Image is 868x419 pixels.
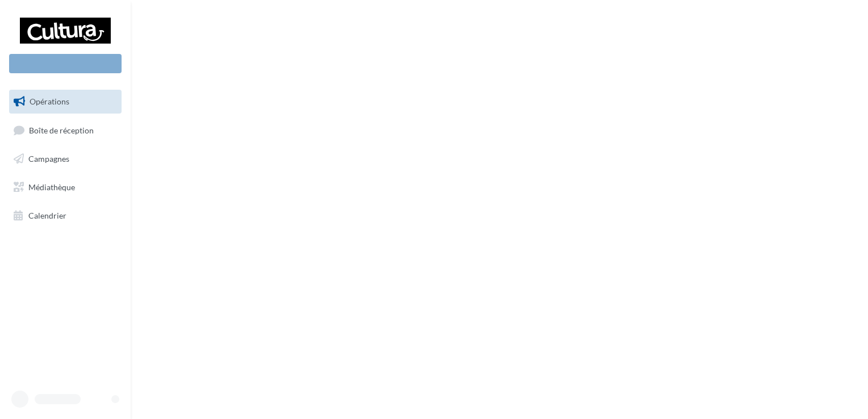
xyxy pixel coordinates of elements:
span: Calendrier [28,210,66,220]
a: Campagnes [7,147,124,171]
a: Boîte de réception [7,118,124,143]
div: Nouvelle campagne [9,54,122,73]
span: Médiathèque [28,182,75,192]
span: Boîte de réception [29,125,94,135]
span: Campagnes [28,154,69,164]
a: Calendrier [7,204,124,228]
span: Opérations [30,97,69,106]
a: Médiathèque [7,175,124,199]
a: Opérations [7,90,124,114]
